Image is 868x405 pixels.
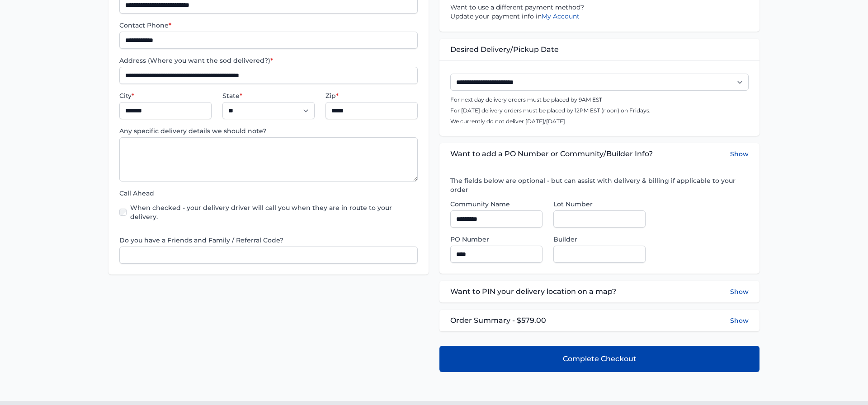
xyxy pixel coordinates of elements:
[119,236,418,245] label: Do you have a Friends and Family / Referral Code?
[439,39,759,61] div: Desired Delivery/Pickup Date
[730,149,749,159] button: Show
[222,91,315,100] label: State
[439,346,759,372] button: Complete Checkout
[542,12,580,20] a: My Account
[119,56,418,65] label: Address (Where you want the sod delivered?)
[119,91,212,100] label: City
[553,200,646,209] label: Lot Number
[450,235,542,244] label: PO Number
[450,107,749,114] p: For [DATE] delivery orders must be placed by 12PM EST (noon) on Fridays.
[119,126,418,135] label: Any specific delivery details we should note?
[450,200,542,209] label: Community Name
[553,235,646,244] label: Builder
[450,96,749,103] p: For next day delivery orders must be placed by 9AM EST
[450,286,616,297] span: Want to PIN your delivery location on a map?
[450,149,653,159] span: Want to add a PO Number or Community/Builder Info?
[730,316,749,325] button: Show
[325,91,418,100] label: Zip
[450,315,546,326] span: Order Summary - $579.00
[119,21,418,30] label: Contact Phone
[563,354,637,364] span: Complete Checkout
[730,286,749,297] button: Show
[450,118,749,125] p: We currently do not deliver [DATE]/[DATE]
[450,3,749,21] p: Want to use a different payment method? Update your payment info in
[450,176,749,194] label: The fields below are optional - but can assist with delivery & billing if applicable to your order
[130,203,418,221] label: When checked - your delivery driver will call you when they are in route to your delivery.
[119,189,418,198] label: Call Ahead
